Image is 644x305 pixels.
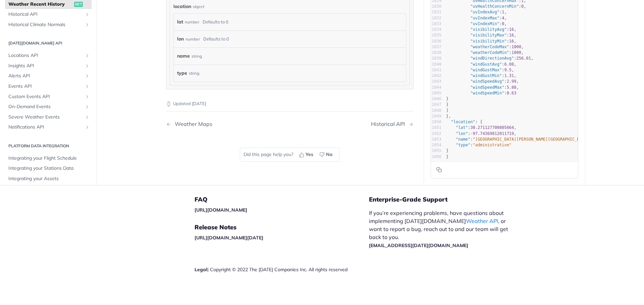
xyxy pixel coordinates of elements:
div: 1033 [431,21,441,27]
span: "lat" [456,125,468,130]
span: 4 [502,15,504,20]
span: "weatherCodeMin" [470,50,509,55]
span: 1 [502,10,504,14]
span: Alerts API [8,73,83,79]
a: Weather API [466,218,498,224]
span: 1000 [512,50,521,55]
span: : { [446,120,482,124]
span: "weatherCodeMax" [470,45,509,49]
div: 1048 [431,107,441,113]
button: Show subpages for Historical Climate Normals [85,22,90,27]
span: 6.08 [504,62,514,66]
span: }, [446,114,451,119]
span: 1.31 [504,73,514,78]
label: lon [177,34,184,44]
button: Show subpages for Notifications API [85,125,90,130]
span: } [446,102,448,107]
button: Show subpages for Historical API [85,12,90,17]
button: Show subpages for Severe Weather Events [85,114,90,120]
a: Previous Page: Weather Maps [166,121,272,127]
span: "type" [456,143,470,147]
span: "visibilityMin" [470,39,506,43]
div: 1036 [431,38,441,44]
span: : , [446,27,517,32]
span: : [446,143,512,147]
a: Integrating your Flight Schedule [5,153,92,163]
a: Custom Events APIShow subpages for Custom Events API [5,91,92,101]
div: 1051 [431,125,441,131]
span: "windGustAvg" [470,62,502,66]
div: 1050 [431,119,441,125]
label: lat [177,17,183,27]
span: ] [446,108,448,112]
span: 256.01 [517,56,531,61]
button: Show subpages for Insights API [85,63,90,68]
span: 0.63 [507,91,517,95]
span: : , [446,50,524,55]
a: [URL][DOMAIN_NAME][DATE] [195,235,263,241]
span: "uvIndexMin" [470,21,499,26]
div: 1039 [431,56,441,61]
span: Severe Weather Events [8,113,83,120]
label: type [177,68,187,78]
span: : , [446,10,507,14]
div: 1052 [431,131,441,136]
h5: Release Notes [195,223,369,231]
a: Events APIShow subpages for Events API [5,81,92,91]
button: Show subpages for On-Demand Events [85,104,90,109]
span: "windDirectionAvg" [470,56,514,61]
button: Show subpages for Alerts API [85,73,90,79]
span: } [446,96,448,101]
div: 1042 [431,73,441,79]
span: "lon" [456,131,468,136]
div: number [185,34,200,44]
a: Legal [195,266,207,273]
span: Custom Events API [8,93,83,100]
a: Notifications APIShow subpages for Notifications API [5,122,92,132]
a: On-Demand EventsShow subpages for On-Demand Events [5,102,92,112]
button: Show subpages for Events API [85,84,90,89]
div: 1056 [431,154,441,159]
span: : , [446,85,519,89]
a: Integrating your Stations Data [5,163,92,173]
span: 1000 [512,45,521,49]
div: 1046 [431,96,441,102]
div: 1045 [431,90,441,96]
div: 1032 [431,15,441,21]
span: location [173,3,191,10]
span: Integrating your Flight Schedule [8,155,90,161]
span: : , [446,45,524,49]
span: get [74,1,83,7]
span: 16 [509,39,514,43]
div: 1031 [431,9,441,15]
div: string [189,68,199,78]
span: : , [446,79,519,84]
span: Yes [306,151,313,158]
div: number [185,17,199,27]
a: [EMAIL_ADDRESS][DATE][DOMAIN_NAME] [369,242,468,248]
span: 16 [509,33,514,37]
span: "windSpeedMax" [470,85,504,89]
div: Weather Maps [171,121,212,127]
span: 16 [509,27,514,32]
span: Events API [8,83,83,90]
button: Copy to clipboard [434,165,444,175]
span: 5.88 [507,85,517,89]
a: Locations APIShow subpages for Locations API [5,51,92,61]
div: 1034 [431,27,441,32]
div: 1030 [431,4,441,9]
h5: Enterprise-Grade Support [369,196,526,204]
span: Insights API [8,62,83,69]
div: 1044 [431,84,441,90]
span: : , [446,21,507,26]
span: "windSpeedAvg" [470,79,504,84]
div: 1041 [431,67,441,73]
span: "name" [456,137,470,142]
div: 1055 [431,148,441,154]
h2: [DATE][DOMAIN_NAME] API [5,40,92,46]
span: : , [446,39,517,43]
span: : , [446,62,517,66]
div: 1037 [431,44,441,50]
button: Show subpages for Locations API [85,53,90,58]
div: Did this page help you? [240,148,340,162]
